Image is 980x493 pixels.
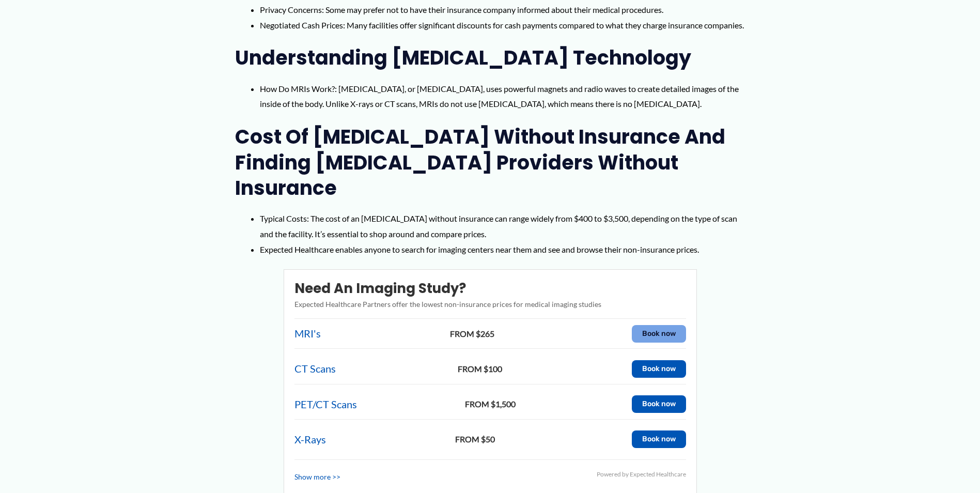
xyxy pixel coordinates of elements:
[260,18,745,33] li: Negotiated Cash Prices: Many facilities offer significant discounts for cash payments compared to...
[294,298,686,311] p: Expected Healthcare Partners offer the lowest non-insurance prices for medical imaging studies
[632,395,686,413] button: Book now
[294,280,686,298] h2: Need an imaging study?
[260,242,745,257] li: Expected Healthcare enables anyone to search for imaging centers near them and see and browse the...
[329,432,621,447] span: FROM $50
[323,326,621,342] span: FROM $265
[260,81,745,112] li: How Do MRIs Work?: [MEDICAL_DATA], or [MEDICAL_DATA], uses powerful magnets and radio waves to cr...
[338,361,621,377] span: FROM $100
[260,2,745,18] li: Privacy Concerns: Some may prefer not to have their insurance company informed about their medica...
[294,359,336,378] a: CT Scans
[632,430,686,448] button: Book now
[360,396,621,412] span: FROM $1,500
[260,211,745,241] li: Typical Costs: The cost of an [MEDICAL_DATA] without insurance can range widely from $400 to $3,5...
[294,430,326,449] a: X-Rays
[235,124,745,201] h2: Cost of [MEDICAL_DATA] Without Insurance and Finding [MEDICAL_DATA] Providers Without Insurance
[294,324,321,343] a: MRI's
[294,470,340,484] a: Show more >>
[235,45,745,70] h2: Understanding [MEDICAL_DATA] Technology
[632,325,686,343] button: Book now
[294,395,357,414] a: PET/CT Scans
[597,469,686,480] div: Powered by Expected Healthcare
[632,360,686,378] button: Book now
